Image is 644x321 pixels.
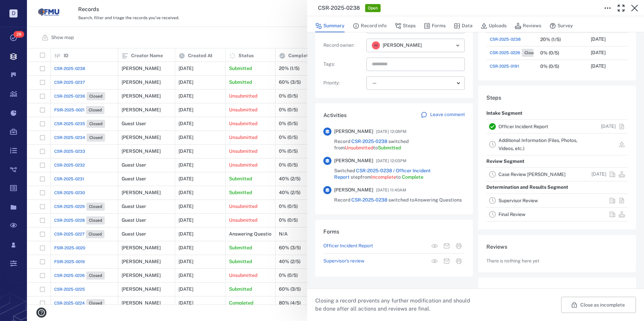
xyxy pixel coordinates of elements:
[453,255,465,267] button: Print form
[323,258,364,264] a: Supervisor's review
[428,240,441,252] button: View form in the step
[601,1,614,15] button: Toggle to Edit Boxes
[486,243,628,251] h6: Reviews
[561,297,636,313] button: Close as incomplete
[383,42,422,49] span: [PERSON_NAME]
[323,111,347,119] h6: Activities
[315,103,473,220] div: ActivitiesLeave comment[PERSON_NAME][DATE] 12:08PMRecord CSR-2025-0238 switched fromUnsubmittedto...
[540,37,561,42] div: 20% (1/5)
[490,49,540,57] a: CSR-2025-0226Closed
[371,174,396,180] span: Incomplete
[353,20,387,32] button: Record info
[523,50,539,56] span: Closed
[334,128,373,135] span: [PERSON_NAME]
[430,111,465,118] p: Leave comment
[334,138,465,151] span: Record switched from to
[486,155,524,168] p: Review Segment
[323,42,364,49] p: Record owner :
[486,94,628,102] h6: Steps
[318,4,360,12] h3: CSR-2025-0238
[486,181,568,193] p: Determination and Results Segment
[421,111,465,119] a: Leave comment
[334,187,373,193] span: [PERSON_NAME]
[351,139,387,144] a: CSR-2025-0238
[490,36,521,42] a: CSR-2025-0238
[453,41,462,50] button: Open
[424,20,446,32] button: Forms
[478,235,636,278] div: ReviewsThere is nothing here yet
[540,64,559,69] div: 0% (0/5)
[478,86,636,235] div: StepsIntake SegmentOfficer Incident Report[DATE]Additional Information (Files, Photos, Videos, et...
[498,172,566,177] a: Case Review [PERSON_NAME]
[601,123,616,130] p: [DATE]
[428,255,441,267] button: View form in the step
[376,186,406,194] span: [DATE] 11:40AM
[490,63,519,69] a: CSR-2025-0191
[453,240,465,252] button: Print form
[323,61,364,68] p: Tags :
[591,63,606,70] p: [DATE]
[454,20,473,32] button: Data
[351,197,387,203] a: CSR-2025-0238
[486,258,539,264] p: There is nothing here yet
[323,243,373,249] a: Officer Incident Report
[490,50,520,56] span: CSR-2025-0226
[628,1,641,15] button: Close
[414,197,462,203] span: Answering Questions
[498,198,538,203] a: Supervisor Review
[395,20,416,32] button: Steps
[441,255,453,267] button: Mail form
[540,50,559,56] div: 0% (0/5)
[323,80,364,86] p: Priority :
[441,240,453,252] button: Mail form
[378,145,401,150] span: Submitted
[614,1,628,15] button: Toggle Fullscreen
[334,168,431,180] a: CSR-2025-0238 / Officer Incident Report
[13,31,24,38] span: 28
[345,145,373,150] span: Unsubmitted
[366,5,379,11] span: Open
[334,197,462,204] span: Record switched to
[549,20,573,32] button: Survey
[486,107,522,119] p: Intake Segment
[9,9,18,17] p: D
[481,20,507,32] button: Uploads
[402,174,423,180] span: Complete
[591,171,606,178] p: [DATE]
[334,157,373,164] span: [PERSON_NAME]
[372,79,454,87] div: —
[486,288,507,296] h6: Uploads
[315,20,345,32] button: Summary
[515,20,541,32] button: Reviews
[591,36,606,43] p: [DATE]
[498,124,548,129] a: Officer Incident Report
[591,49,606,56] p: [DATE]
[498,212,525,217] a: Final Review
[15,5,29,11] span: Help
[323,228,465,236] h6: Forms
[315,297,476,313] p: Closing a record prevents any further modification and should be done after all actions and revie...
[315,220,473,282] div: FormsOfficer Incident ReportView form in the stepMail formPrint formSupervisor's reviewView form ...
[376,157,407,165] span: [DATE] 12:03PM
[372,41,380,49] div: R R
[376,128,407,136] span: [DATE] 12:08PM
[334,168,465,181] span: Switched step from to
[498,138,577,151] a: Additional Information (Files, Photos, Videos, etc.)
